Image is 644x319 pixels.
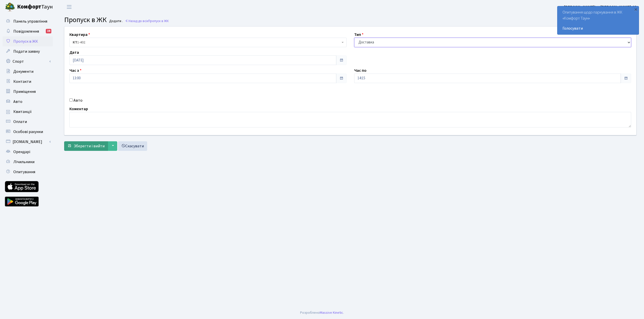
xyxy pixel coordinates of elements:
span: Контакти [13,79,31,84]
img: logo.png [5,2,15,12]
div: Опитування щодо паркування в ЖК «Комфорт Таун» [557,6,639,34]
a: Спорт [3,56,53,67]
span: Зберегти і вийти [74,143,105,149]
div: Розроблено . [300,310,344,315]
small: Додати . [108,19,123,23]
span: Повідомлення [13,29,39,34]
div: 19 [46,29,51,33]
span: Приміщення [13,89,36,94]
span: Панель управління [13,19,47,24]
span: Оплати [13,119,27,124]
a: Лічильники [3,157,53,167]
a: Скасувати [118,141,147,151]
a: Назад до всіхПропуск в ЖК [125,19,169,23]
span: <b>КТ</b>&nbsp;&nbsp;&nbsp;&nbsp;1-402 [69,38,347,47]
a: Подати заявку [3,46,53,56]
span: Особові рахунки [13,129,43,135]
span: Таун [17,3,53,11]
label: Коментар [69,106,88,112]
button: Переключити навігацію [63,3,75,11]
a: Орендарі [3,147,53,157]
a: Опитування [3,167,53,177]
a: Документи [3,67,53,77]
a: Оплати [3,117,53,127]
span: Орендарі [13,149,30,155]
label: Дата [69,49,79,55]
span: Авто [13,99,22,104]
div: × [633,7,638,12]
a: Повідомлення19 [3,26,53,36]
a: Особові рахунки [3,127,53,137]
b: КТ [73,40,77,45]
b: Комфорт [17,3,41,11]
a: Авто [3,97,53,107]
a: Massive Kinetic [320,310,343,315]
span: Подати заявку [13,49,40,54]
a: Пропуск в ЖК [3,36,53,46]
button: Зберегти і вийти [64,141,108,151]
a: Панель управління [3,16,53,26]
span: Квитанції [13,109,32,114]
span: Пропуск в ЖК [13,39,38,44]
label: Час по [354,68,367,74]
a: [DOMAIN_NAME] [3,137,53,147]
a: Приміщення [3,87,53,97]
span: <b>КТ</b>&nbsp;&nbsp;&nbsp;&nbsp;1-402 [73,40,340,45]
label: Квартира [69,32,90,38]
span: Пропуск в ЖК [64,15,107,25]
a: Квитанції [3,107,53,117]
label: Час з [69,68,82,74]
a: Голосувати [562,25,634,31]
span: Документи [13,69,33,74]
a: [PERSON_NAME]’єв [PERSON_NAME]. Ю. [564,4,638,10]
label: Тип [354,32,364,38]
span: Опитування [13,169,35,175]
span: Лічильники [13,159,34,165]
span: Пропуск в ЖК [148,19,169,23]
label: Авто [73,97,83,103]
a: Контакти [3,77,53,87]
